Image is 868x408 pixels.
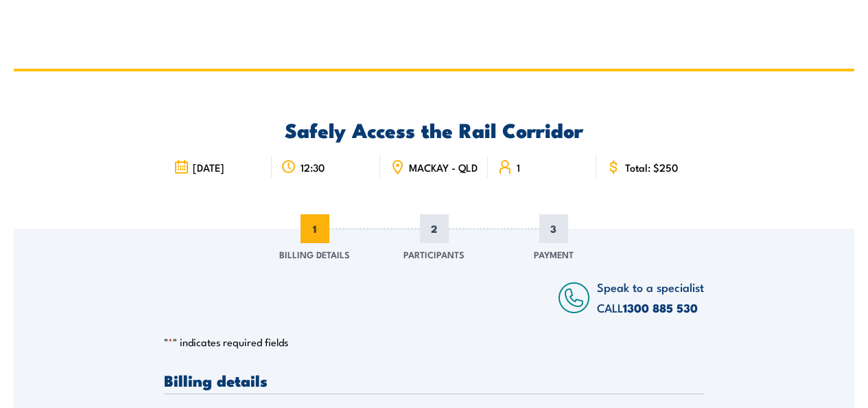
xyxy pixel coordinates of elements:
[420,214,449,243] span: 2
[539,214,568,243] span: 3
[164,120,704,138] h2: Safely Access the Rail Corridor
[164,372,704,388] h3: Billing details
[403,247,465,261] span: Participants
[597,278,704,316] span: Speak to a specialist CALL
[517,161,520,173] span: 1
[534,247,574,261] span: Payment
[301,214,329,243] span: 1
[279,247,350,261] span: Billing Details
[623,299,698,317] a: 1300 885 530
[193,161,224,173] span: [DATE]
[301,161,325,173] span: 12:30
[409,161,478,173] span: MACKAY - QLD
[625,161,678,173] span: Total: $250
[164,335,704,349] p: " " indicates required fields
